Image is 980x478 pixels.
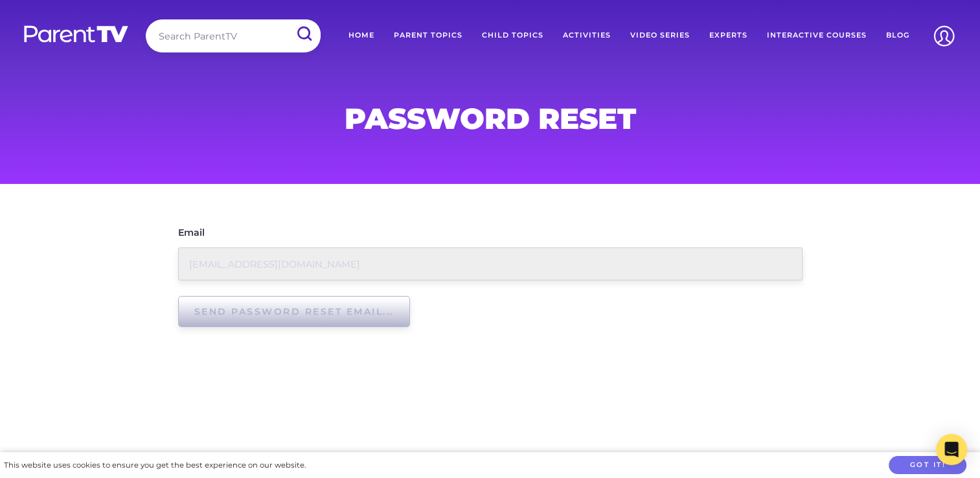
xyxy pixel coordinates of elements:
a: Parent Topics [384,19,472,52]
a: Interactive Courses [757,19,876,52]
a: Experts [700,19,757,52]
a: Child Topics [472,19,553,52]
label: Email [178,228,205,237]
a: Video Series [621,19,700,52]
input: Submit [287,19,321,49]
a: Home [339,19,384,52]
h1: Password Reset [178,106,803,131]
div: This website uses cookies to ensure you get the best experience on our website. [4,459,306,472]
img: parenttv-logo-white.4c85aaf.svg [23,25,130,43]
a: Blog [876,19,919,52]
a: Activities [553,19,621,52]
input: Search ParentTV [146,19,321,52]
input: Send password reset email... [178,296,410,327]
img: Account [928,19,961,52]
div: Open Intercom Messenger [936,434,967,465]
button: Got it! [889,456,966,475]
